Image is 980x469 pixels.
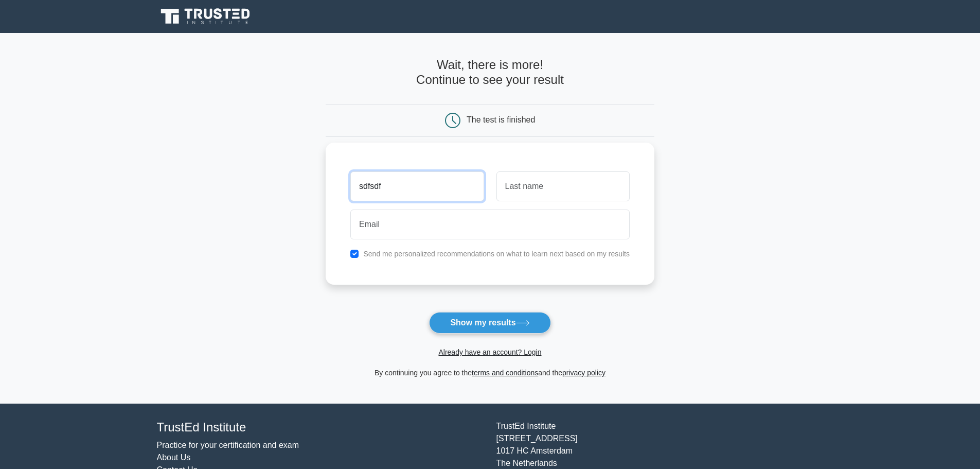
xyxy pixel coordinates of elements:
[363,250,630,258] label: Send me personalized recommendations on what to learn next based on my results
[157,441,299,449] a: Practice for your certification and exam
[429,312,550,334] button: Show my results
[496,171,630,201] input: Last name
[472,369,538,377] a: terms and conditions
[562,369,605,377] a: privacy policy
[157,420,484,435] h4: TrustEd Institute
[157,453,191,462] a: About Us
[438,348,541,356] a: Already have an account? Login
[350,171,484,201] input: First name
[350,210,630,239] input: Email
[467,115,535,124] div: The test is finished
[326,58,654,88] h4: Wait, there is more! Continue to see your result
[319,367,661,379] div: By continuing you agree to the and the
